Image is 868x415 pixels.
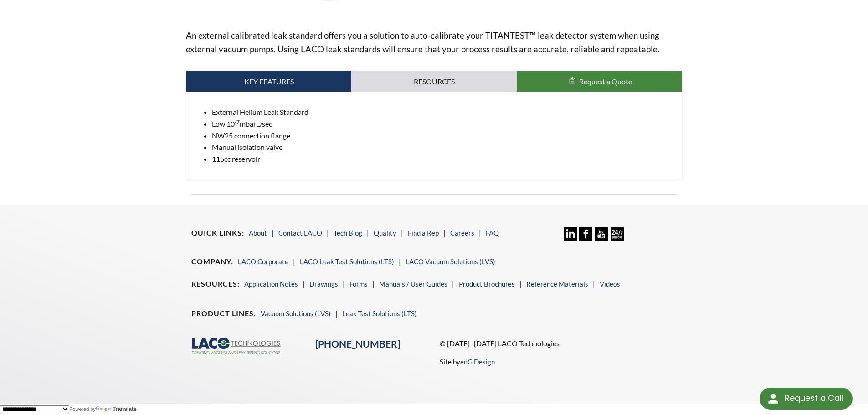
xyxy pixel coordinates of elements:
li: External Helium Leak Standard [212,106,675,118]
a: LACO Leak Test Solutions (LTS) [300,257,394,266]
a: Leak Test Solutions (LTS) [342,309,417,318]
a: Tech Blog [334,229,362,237]
a: Application Notes [244,280,298,288]
div: Request a Call [760,388,853,410]
h4: Product Lines [191,309,256,318]
span: Request a Quote [579,77,632,86]
a: Vacuum Solutions (LVS) [261,309,331,318]
li: Manual isolation valve [212,141,675,153]
a: edG Design [460,358,495,366]
a: Drawings [309,280,338,288]
a: Product Brochures [459,280,515,288]
a: Key Features [186,71,352,92]
img: round button [766,391,781,406]
a: About [249,229,267,237]
a: FAQ [486,229,499,237]
li: Low 10 mbarL/sec [212,118,675,130]
p: Site by [440,356,495,367]
li: 115cc reservoir [212,153,675,165]
a: Translate [96,406,137,412]
a: Resources [351,71,517,92]
a: 24/7 Support [611,234,624,242]
a: Careers [450,229,474,237]
a: Manuals / User Guides [379,280,447,288]
h4: Company [191,257,233,266]
a: Find a Rep [408,229,439,237]
a: Contact LACO [278,229,322,237]
h4: Resources [191,279,240,289]
div: Request a Call [785,388,843,409]
a: Forms [349,280,368,288]
sup: -7 [235,118,240,125]
a: Quality [374,229,396,237]
a: [PHONE_NUMBER] [315,338,400,350]
a: LACO Corporate [238,257,288,266]
a: Videos [600,280,620,288]
img: 24/7 Support Icon [611,227,624,241]
p: An external calibrated leak standard offers you a solution to auto-calibrate your TITANTEST™ leak... [186,29,683,56]
button: Request a Quote [517,71,682,92]
a: LACO Vacuum Solutions (LVS) [406,257,495,266]
img: Google Translate [96,406,113,412]
li: NW25 connection flange [212,130,675,142]
a: Reference Materials [526,280,588,288]
p: © [DATE] -[DATE] LACO Technologies [440,338,677,349]
h4: Quick Links [191,228,244,238]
